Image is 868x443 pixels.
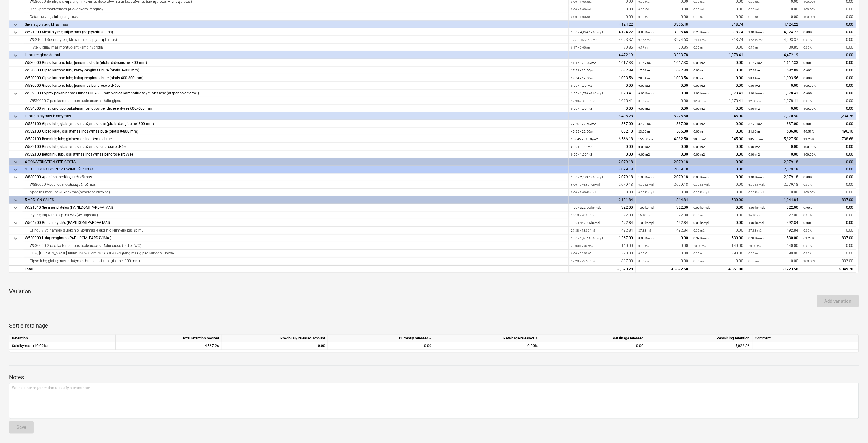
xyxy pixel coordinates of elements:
[749,90,799,97] div: 1,078.41
[25,158,566,166] div: 4 CONSTRUCTION SITE COSTS
[694,176,710,179] small: 0.00 Kompl.
[25,59,566,67] div: W530000 Gipso kartono lubų įrengimas bute (plotis didesnis nei 800 mm)
[694,76,703,80] small: 0.00 m
[571,74,633,82] div: 1,093.56
[639,122,652,126] small: 37.20 m2
[694,97,743,105] div: 1,078.41
[571,137,598,141] small: 208.45 × 31.50 / m2
[691,21,746,28] div: 818.74
[804,128,854,135] div: 496.10
[749,143,799,151] div: 0.00
[569,112,636,120] div: 8,405.28
[804,74,854,82] div: 0.00
[694,15,703,19] small: 0.00 m
[25,135,566,143] div: W582100 Betoninių lubų glaistymas ir dažymas bute
[749,174,799,181] div: 2,079.18
[804,44,854,51] div: 0.00
[639,90,688,97] div: 0.00
[12,113,19,120] span: keyboard_arrow_down
[12,159,19,166] span: keyboard_arrow_down
[694,5,743,13] div: 0.00
[694,31,710,34] small: 0.20 Kompl.
[571,135,633,143] div: 6,566.18
[639,204,688,212] div: 322.00
[639,15,648,19] small: 0.00 m
[694,90,743,97] div: 1,078.41
[691,51,746,59] div: 1,078.41
[749,67,799,74] div: 682.89
[694,8,705,11] small: 0.00 Val.
[639,36,688,44] div: 3,274.63
[749,92,766,95] small: 1.00 Kompl.
[749,145,760,148] small: 0.00 m2
[694,46,703,49] small: 0.00 m
[639,92,655,95] small: 0.00 Kompl.
[639,84,650,87] small: 0.00 m2
[434,335,540,342] div: Retainage released %
[749,99,762,103] small: 12.93 m2
[804,145,816,148] small: 100.00%
[694,105,743,112] div: 0.00
[25,166,566,174] div: 4.1 OBJEKTO EKSPLOATAVIMO IŠLAIDOS
[12,52,19,59] span: keyboard_arrow_down
[837,414,868,443] iframe: Chat Widget
[749,122,762,126] small: 37.20 m2
[222,342,328,350] div: 0.00
[571,191,597,194] small: 0.00 × 1.00 / Kompl.
[571,28,633,36] div: 4,124.22
[749,97,799,105] div: 1,078.41
[801,21,856,28] div: 0.00
[25,44,566,51] div: Plytelių klijavimas montuojant kampinį profilį
[749,28,799,36] div: 4,124.22
[639,145,650,148] small: 0.00 m2
[571,31,604,34] small: 1.00 × 4,124.22 / Kompl.
[639,76,650,80] small: 28.04 m
[571,82,633,90] div: 0.00
[749,76,760,80] small: 28.04 m
[571,36,633,44] div: 4,093.37
[694,206,710,210] small: 0.00 kompl.
[804,69,812,72] small: 0.00%
[571,90,633,97] div: 1,078.41
[25,105,566,112] div: W534000 Amstrong tipo pakabinamos lubos bendrose erdvėse 600x600 mm
[749,183,765,187] small: 6.00 Kompl.
[694,145,705,148] small: 0.00 m2
[804,153,816,156] small: 100.00%
[571,107,593,110] small: 0.00 × 1.00 / m2
[694,183,710,187] small: 0.00 Kompl.
[571,44,633,51] div: 30.85
[804,130,814,133] small: 49.51%
[571,69,594,72] small: 17.51 × 39.00 / m
[25,204,566,212] div: W521010 Sieninės plytelės (PAPILDOMI PARDAVIMAI)
[749,181,799,189] div: 2,079.18
[25,74,566,82] div: W530000 Gipso kartono lubų kaktų įrengimas bute (plotis 400-800 mm)
[571,128,633,135] div: 1,002.10
[694,28,743,36] div: 818.74
[639,69,650,72] small: 17.51 m
[694,69,703,72] small: 0.00 m
[749,61,762,64] small: 41.47 m2
[694,59,743,67] div: 0.00
[328,335,434,342] div: Currently released €
[804,176,812,179] small: 0.00%
[571,176,604,179] small: 1.00 × 2,079.18 / Kompl.
[804,174,854,181] div: 0.00
[804,189,854,196] div: 0.00
[749,82,799,90] div: 0.00
[804,61,812,64] small: 0.00%
[804,76,812,80] small: 0.00%
[694,38,707,42] small: 24.44 m2
[804,28,854,36] div: 0.00
[434,342,540,350] div: 0.00%
[571,183,601,187] small: 6.00 × 346.53 / Kompl.
[749,191,765,194] small: 0.00 Kompl.
[749,31,766,34] small: 1.00 Kompl.
[694,153,705,156] small: 0.00 m2
[571,8,592,11] small: 0.00 × 1.00 / Val.
[804,13,854,21] div: 0.00
[749,36,799,44] div: 4,093.37
[9,335,116,342] div: Retention
[749,151,799,158] div: 0.00
[540,335,646,342] div: Retainage released
[25,174,566,181] div: W880000 Apdailos medžiagų užnešimas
